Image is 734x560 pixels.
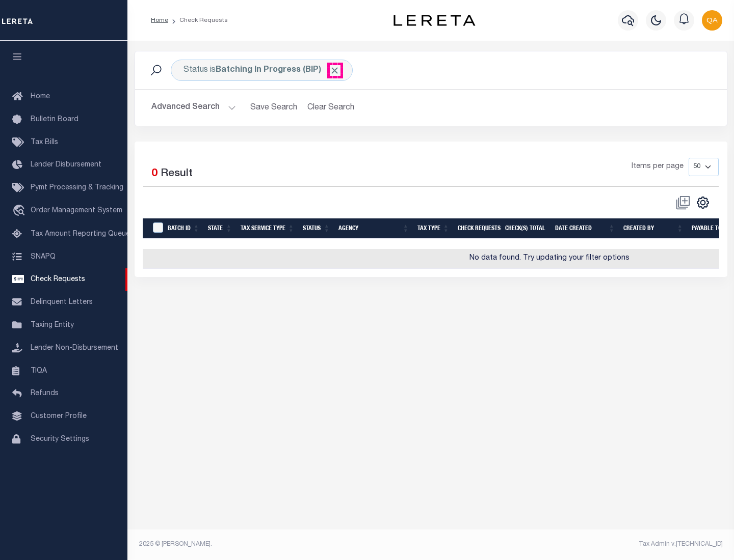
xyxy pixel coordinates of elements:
[501,218,551,239] th: Check(s) Total
[31,413,87,420] span: Customer Profile
[31,93,50,100] span: Home
[204,218,237,239] th: State: activate to sort column ascending
[31,184,123,191] span: Pymt Processing & Tracking
[31,207,122,214] span: Order Management System
[551,218,619,239] th: Date Created: activate to sort column ascending
[619,218,688,239] th: Created By: activate to sort column ascending
[216,66,340,74] b: Batching In Progress (BIP)
[31,345,118,352] span: Lender Non-Disbursement
[702,10,722,31] img: svg+xml;base64,PHN2ZyB4bWxucz0iaHR0cDovL3d3dy53My5vcmcvMjAwMC9zdmciIHBvaW50ZXItZXZlbnRzPSJub25lIi...
[394,15,475,26] img: logo-dark.svg
[438,540,723,549] div: Tax Admin v.[TECHNICAL_ID]
[161,166,193,182] label: Result
[31,116,78,123] span: Bulletin Board
[31,322,74,329] span: Taxing Entity
[299,218,334,239] th: Status: activate to sort column ascending
[31,161,101,169] span: Lender Disbursement
[244,98,303,118] button: Save Search
[31,253,56,260] span: SNAPQ
[303,98,359,118] button: Clear Search
[12,205,29,218] i: travel_explore
[237,218,299,239] th: Tax Service Type: activate to sort column ascending
[151,17,168,23] a: Home
[329,65,340,76] span: Click to Remove
[31,276,85,283] span: Check Requests
[164,218,204,239] th: Batch Id: activate to sort column ascending
[632,161,684,173] span: Items per page
[31,231,130,238] span: Tax Amount Reporting Queue
[334,218,413,239] th: Agency: activate to sort column ascending
[151,169,158,179] span: 0
[151,98,236,118] button: Advanced Search
[31,139,58,146] span: Tax Bills
[31,299,93,306] span: Delinquent Letters
[31,390,59,397] span: Refunds
[454,218,501,239] th: Check Requests
[168,16,228,25] li: Check Requests
[31,367,47,374] span: TIQA
[413,218,454,239] th: Tax Type: activate to sort column ascending
[171,60,353,81] div: Status is
[31,436,89,443] span: Security Settings
[132,540,431,549] div: 2025 © [PERSON_NAME].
